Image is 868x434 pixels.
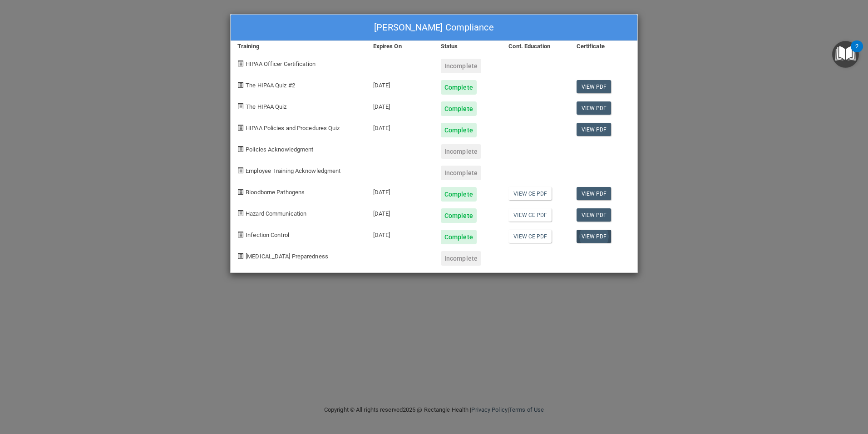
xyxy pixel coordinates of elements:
[577,208,612,222] a: View PDF
[246,125,340,131] span: HIPAA Policies and Procedures Quiz
[246,82,295,89] span: The HIPAA Quiz #2
[570,41,637,52] div: Certificate
[441,144,481,159] div: Incomplete
[366,73,434,95] div: [DATE]
[366,41,434,52] div: Expires On
[577,187,612,200] a: View PDF
[441,101,477,116] div: Complete
[246,189,305,196] span: Bloodborne Pathogens
[441,208,477,223] div: Complete
[502,41,569,52] div: Cont. Education
[441,123,477,137] div: Complete
[441,187,477,202] div: Complete
[246,232,289,238] span: Infection Control
[441,166,481,180] div: Incomplete
[441,251,481,266] div: Incomplete
[441,59,481,73] div: Incomplete
[366,116,434,137] div: [DATE]
[246,103,286,110] span: The HIPAA Quiz
[246,167,340,174] span: Employee Training Acknowledgment
[434,41,502,52] div: Status
[231,41,366,52] div: Training
[577,80,612,93] a: View PDF
[711,369,857,406] iframe: Drift Widget Chat Controller
[246,146,313,153] span: Policies Acknowledgment
[508,230,552,243] a: View CE PDF
[577,123,612,136] a: View PDF
[366,180,434,202] div: [DATE]
[855,46,858,58] div: 2
[508,187,552,200] a: View CE PDF
[366,95,434,116] div: [DATE]
[832,41,859,68] button: Open Resource Center, 2 new notifications
[441,230,477,244] div: Complete
[246,210,306,217] span: Hazard Communication
[246,61,316,67] span: HIPAA Officer Certification
[508,208,552,222] a: View CE PDF
[246,253,328,260] span: [MEDICAL_DATA] Preparedness
[366,202,434,223] div: [DATE]
[231,15,637,41] div: [PERSON_NAME] Compliance
[577,230,612,243] a: View PDF
[577,101,612,115] a: View PDF
[366,223,434,244] div: [DATE]
[441,80,477,95] div: Complete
